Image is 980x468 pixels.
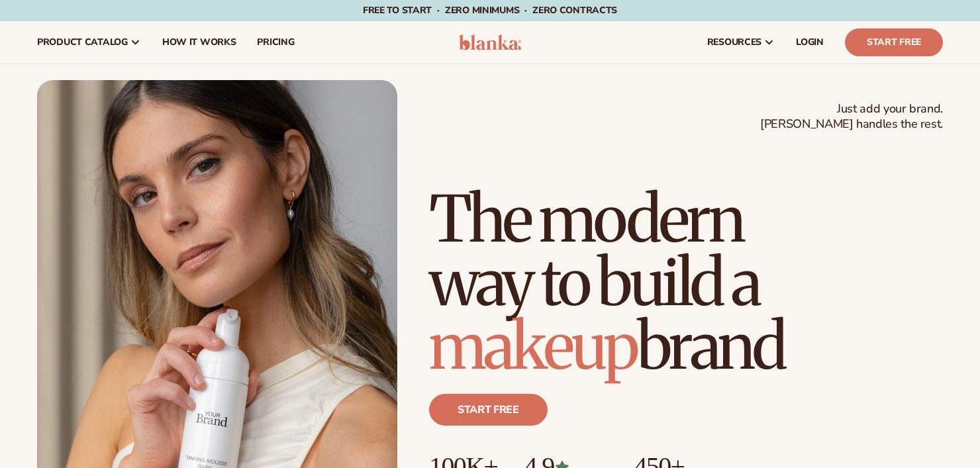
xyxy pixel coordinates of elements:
[257,37,294,48] span: pricing
[429,306,637,386] span: makeup
[785,21,834,64] a: LOGIN
[796,37,824,48] span: LOGIN
[246,21,305,64] a: pricing
[459,34,522,50] img: logo
[152,21,247,64] a: How It Works
[760,101,943,132] span: Just add your brand. [PERSON_NAME] handles the rest.
[707,37,761,48] span: resources
[162,37,236,48] span: How It Works
[363,4,617,17] span: Free to start · ZERO minimums · ZERO contracts
[37,37,128,48] span: product catalog
[26,21,152,64] a: product catalog
[429,394,548,426] a: Start free
[845,28,943,56] a: Start Free
[429,187,943,378] h1: The modern way to build a brand
[697,21,785,64] a: resources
